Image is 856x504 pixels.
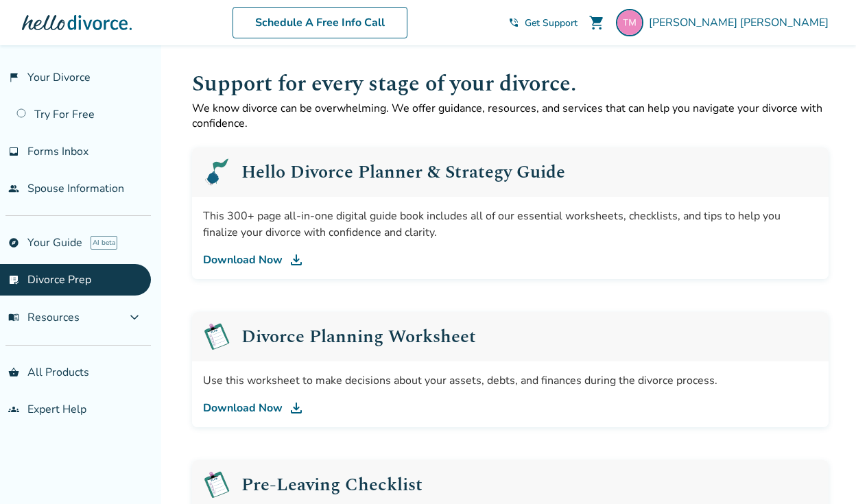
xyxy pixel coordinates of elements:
[241,476,423,494] h2: Pre-Leaving Checklist
[8,237,19,248] span: explore
[203,372,818,389] div: Use this worksheet to make decisions about your assets, debts, and finances during the divorce pr...
[8,274,19,285] span: list_alt_check
[649,15,834,30] span: [PERSON_NAME] [PERSON_NAME]
[616,9,643,36] img: terrimarko11@aol.com
[787,438,856,504] iframe: Chat Widget
[126,309,143,326] span: expand_more
[8,367,19,378] span: shopping_basket
[508,16,578,29] a: phone_in_talkGet Support
[192,67,829,101] h1: Support for every stage of your divorce.
[8,404,19,415] span: groups
[241,328,476,346] h2: Divorce Planning Worksheet
[91,236,117,250] span: AI beta
[241,163,565,181] h2: Hello Divorce Planner & Strategy Guide
[288,252,305,268] img: DL
[508,17,519,28] span: phone_in_talk
[203,252,818,268] a: Download Now
[8,312,19,323] span: menu_book
[233,7,407,38] a: Schedule A Free Info Call
[8,72,19,83] span: flag_2
[288,400,305,416] img: DL
[8,183,19,194] span: people
[8,146,19,157] span: inbox
[27,144,88,159] span: Forms Inbox
[8,310,80,325] span: Resources
[203,400,818,416] a: Download Now
[203,323,230,350] img: Pre-Leaving Checklist
[203,158,230,186] img: Planner
[192,101,829,131] p: We know divorce can be overwhelming. We offer guidance, resources, and services that can help you...
[203,471,230,499] img: Pre-Leaving Checklist
[203,208,818,241] div: This 300+ page all-in-one digital guide book includes all of our essential worksheets, checklists...
[588,14,605,31] span: shopping_cart
[525,16,578,29] span: Get Support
